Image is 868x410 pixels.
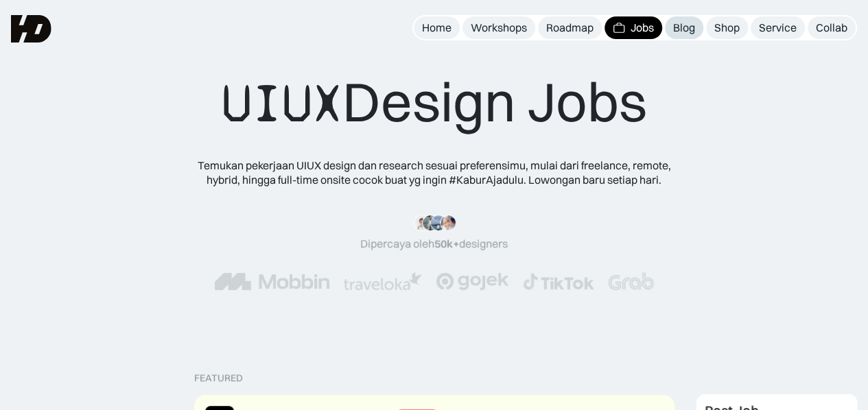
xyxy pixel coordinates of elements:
div: Blog [673,21,695,35]
div: Jobs [631,21,654,35]
a: Service [751,16,805,39]
a: Home [414,16,460,39]
div: Temukan pekerjaan UIUX design dan research sesuai preferensimu, mulai dari freelance, remote, hyb... [187,158,681,187]
div: Service [759,21,797,35]
div: Collab [816,21,847,35]
a: Shop [706,16,748,39]
div: Dipercaya oleh designers [360,237,508,251]
a: Collab [808,16,856,39]
a: Roadmap [538,16,602,39]
a: Jobs [605,16,662,39]
span: UIUX [222,71,342,136]
div: Design Jobs [222,69,647,136]
div: Shop [714,21,740,35]
span: 50k+ [434,237,459,250]
div: Home [422,21,451,35]
div: Featured [194,372,243,384]
div: Roadmap [546,21,594,35]
div: Workshops [471,21,527,35]
a: Blog [665,16,703,39]
a: Workshops [462,16,535,39]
